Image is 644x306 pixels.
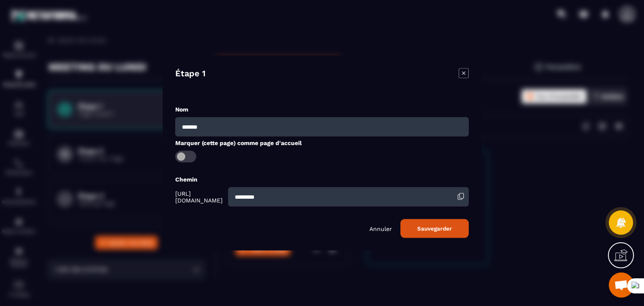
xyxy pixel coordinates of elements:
span: [URL][DOMAIN_NAME] [175,190,226,204]
label: Chemin [175,176,197,183]
h4: Étape 1 [175,68,205,80]
label: Marquer (cette page) comme page d'accueil [175,140,302,146]
button: Sauvegarder [400,219,469,238]
label: Nom [175,106,188,113]
p: Annuler [369,225,392,232]
a: Ouvrir le chat [609,272,634,298]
